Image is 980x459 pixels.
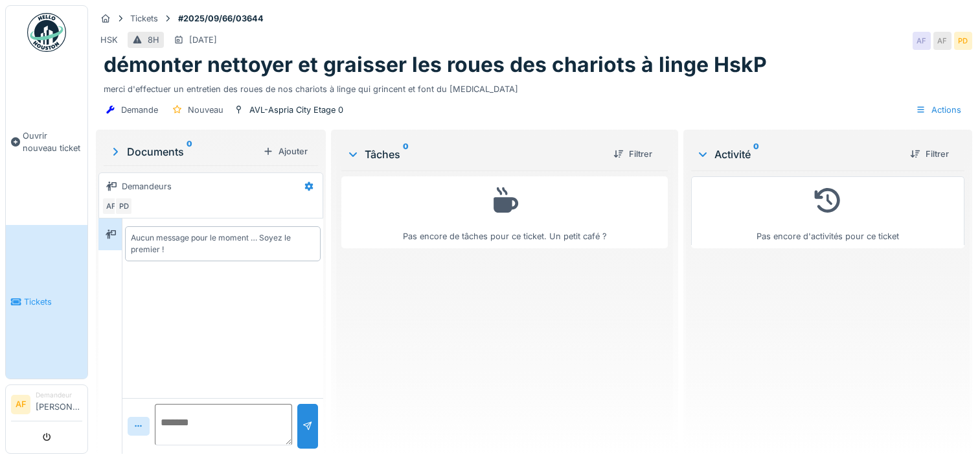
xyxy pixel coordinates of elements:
div: AVL-Aspria City Etage 0 [249,104,343,116]
a: AF Demandeur[PERSON_NAME] [11,390,82,421]
div: Documents [109,144,258,159]
a: Tickets [6,225,87,379]
div: Activité [696,147,900,162]
div: merci d'effectuer un entretien des roues de nos chariots à linge qui grincent et font du [MEDICAL... [104,78,964,95]
sup: 0 [403,147,409,162]
div: Demandeur [36,390,82,400]
div: AF [102,197,120,215]
div: Demande [121,104,158,116]
div: Demandeurs [122,180,172,193]
div: Ajouter [258,143,313,160]
div: HSK [100,34,118,46]
div: Actions [910,100,967,119]
div: Filtrer [905,145,954,163]
strong: #2025/09/66/03644 [173,12,269,25]
div: 8H [148,34,159,46]
div: [DATE] [189,34,217,46]
sup: 0 [753,147,759,162]
div: Pas encore d'activités pour ce ticket [700,182,956,242]
div: Pas encore de tâches pour ce ticket. Un petit café ? [350,182,659,242]
div: Nouveau [188,104,223,116]
div: AF [913,32,931,50]
div: Tickets [130,12,158,25]
div: Filtrer [608,145,657,163]
div: PD [115,197,133,215]
div: PD [954,32,972,50]
div: Tâches [347,147,603,162]
img: Badge_color-CXgf-gQk.svg [27,13,66,52]
span: Ouvrir nouveau ticket [23,130,82,154]
li: [PERSON_NAME] [36,390,82,418]
span: Tickets [24,296,82,308]
li: AF [11,395,30,414]
div: Aucun message pour le moment … Soyez le premier ! [131,232,315,255]
div: AF [933,32,952,50]
sup: 0 [187,144,192,159]
a: Ouvrir nouveau ticket [6,59,87,225]
h1: démonter nettoyer et graisser les roues des chariots à linge HskP [104,53,767,77]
